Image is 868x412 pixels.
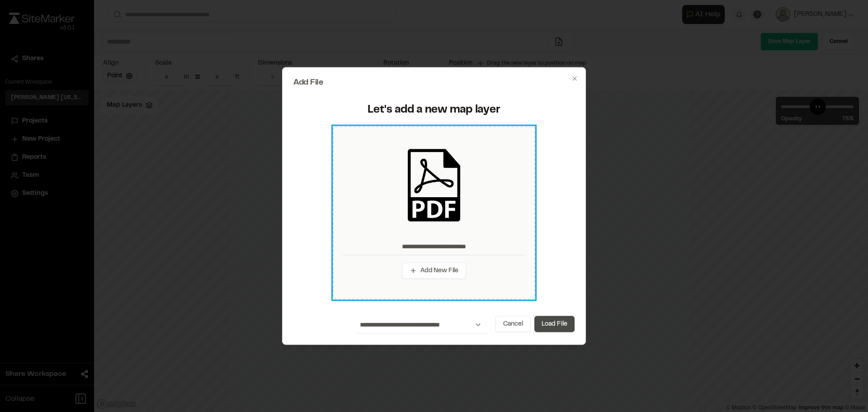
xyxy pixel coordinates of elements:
[293,78,575,86] h2: Add File
[299,103,569,117] div: Let's add a new map layer
[495,316,531,332] button: Cancel
[398,149,470,221] img: pdf_black_icon.png
[534,316,575,332] button: Load File
[402,262,466,279] button: Add New File
[333,126,535,300] div: Add New File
